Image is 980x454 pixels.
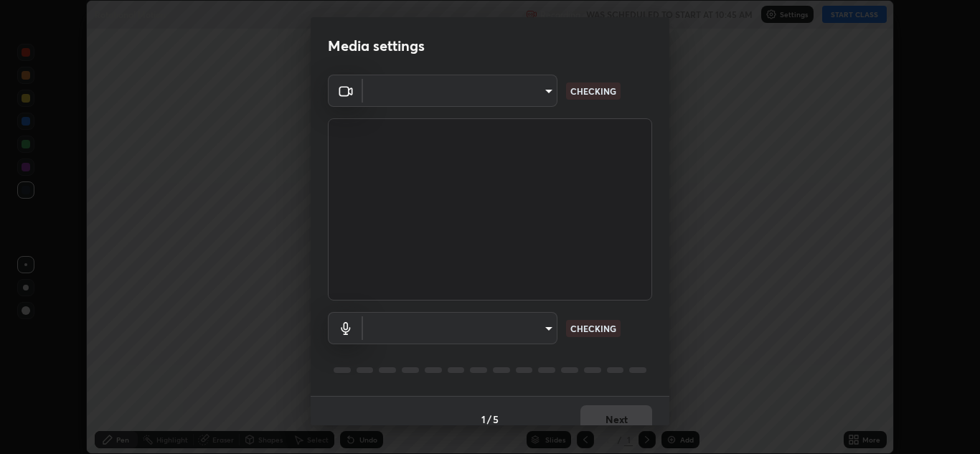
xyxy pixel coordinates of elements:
[481,412,486,427] h4: 1
[570,85,616,98] p: CHECKING
[363,75,557,107] div: ​
[570,322,616,335] p: CHECKING
[328,37,425,55] h2: Media settings
[493,412,499,427] h4: 5
[363,312,557,344] div: ​
[487,412,491,427] h4: /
